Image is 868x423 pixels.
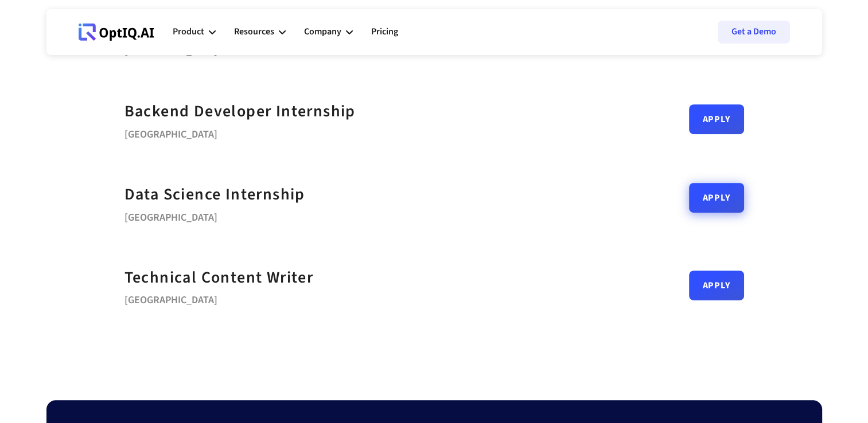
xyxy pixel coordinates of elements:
[124,100,356,123] strong: Backend Developer Internship
[304,24,341,40] div: Company
[79,40,79,41] div: Webflow Homepage
[124,266,314,289] strong: Technical Content Writer
[689,183,744,213] a: Apply
[718,21,790,44] a: Get a Demo
[304,15,353,49] div: Company
[689,104,744,134] a: Apply
[124,183,305,206] strong: Data Science Internship
[124,290,314,306] div: [GEOGRAPHIC_DATA]
[689,271,744,300] a: Apply
[371,15,398,49] a: Pricing
[173,24,204,40] div: Product
[124,99,356,124] a: Backend Developer Internship
[124,41,336,57] div: [GEOGRAPHIC_DATA]
[124,207,305,224] div: [GEOGRAPHIC_DATA]
[124,265,314,291] a: Technical Content Writer
[173,15,216,49] div: Product
[234,24,274,40] div: Resources
[234,15,286,49] div: Resources
[79,15,154,49] a: Webflow Homepage
[124,124,356,140] div: [GEOGRAPHIC_DATA]
[124,182,305,207] a: Data Science Internship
